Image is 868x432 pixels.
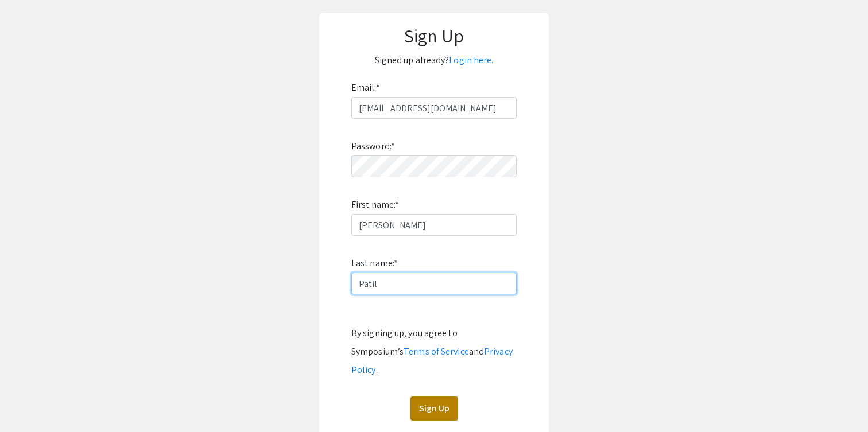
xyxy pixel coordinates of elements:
label: Last name: [351,254,398,273]
button: Sign Up [410,396,458,421]
label: Password: [351,137,395,155]
label: First name: [351,196,399,214]
a: Privacy Policy [351,345,513,376]
p: Signed up already? [331,51,537,69]
iframe: Chat [9,380,49,423]
a: Terms of Service [404,345,469,357]
label: Email: [351,79,380,97]
h1: Sign Up [331,25,537,46]
div: By signing up, you agree to Symposium’s and . [351,324,517,379]
a: Login here. [449,54,493,66]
